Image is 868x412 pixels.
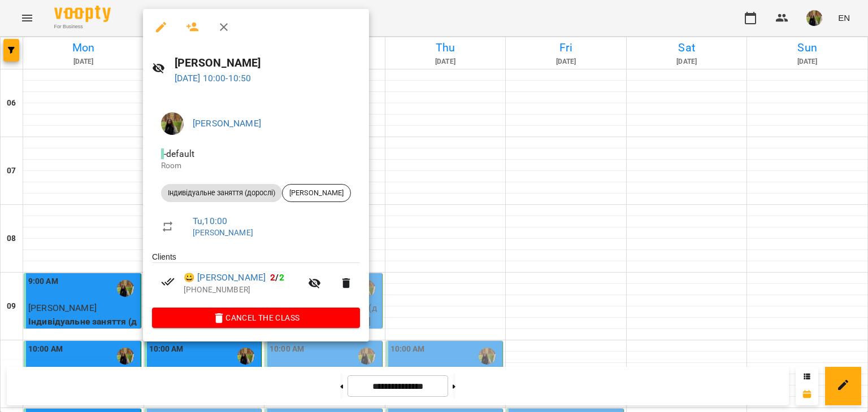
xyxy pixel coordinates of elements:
img: 11bdc30bc38fc15eaf43a2d8c1dccd93.jpg [161,112,184,135]
span: 2 [279,272,284,283]
h6: [PERSON_NAME] [175,54,360,72]
span: Індивідуальне заняття (дорослі) [161,188,282,198]
a: [DATE] 10:00-10:50 [175,73,251,84]
ul: Clients [152,251,360,308]
b: / [270,272,284,283]
a: 😀 [PERSON_NAME] [184,271,266,284]
span: - default [161,148,197,159]
p: Room [161,160,351,172]
p: [PHONE_NUMBER] [184,284,301,296]
a: Tu , 10:00 [193,216,227,226]
button: Cancel the class [152,308,360,328]
span: Cancel the class [161,311,351,325]
svg: Paid [161,275,175,288]
a: [PERSON_NAME] [193,118,261,129]
span: 2 [270,272,275,283]
a: [PERSON_NAME] [193,228,253,237]
div: [PERSON_NAME] [282,184,351,202]
span: [PERSON_NAME] [283,188,350,198]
